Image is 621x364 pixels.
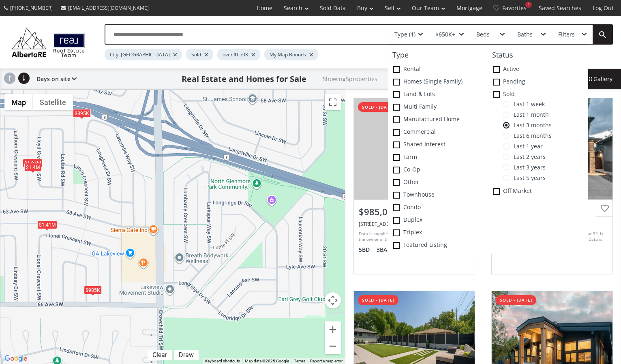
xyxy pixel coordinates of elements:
button: Zoom out [325,338,341,354]
span: Last 2 years [510,154,546,160]
div: 1 [525,2,532,8]
button: Map camera controls [325,292,341,308]
div: Click to draw. [174,351,199,359]
span: [PHONE_NUMBER] [10,4,53,11]
img: Google [2,353,29,364]
h4: Status [488,51,588,59]
label: Farm [388,151,488,164]
div: My Map Bounds [264,49,318,60]
button: Zoom in [325,321,341,338]
div: $650K+ [435,32,455,37]
div: Clear [150,351,169,359]
div: $985,000 [359,206,470,218]
button: Show street map [4,94,33,110]
span: Last 3 months [510,122,552,128]
span: Map data ©2025 Google [245,359,289,363]
div: $1.94M [23,158,43,167]
h2: Showing 5 properties [323,76,377,82]
label: Duplex [388,214,488,227]
label: Other [388,176,488,189]
img: Logo [8,26,88,59]
div: over $650K [217,49,260,60]
div: Draw [177,351,196,359]
div: 2608 Laurel Crescent SW, Calgary, AB T3E 6B3 [359,221,470,227]
label: Pending [488,76,588,88]
div: Beds [476,32,490,37]
div: Click to clear. [148,351,172,359]
span: Last 6 months [510,133,552,139]
label: Shared Interest [388,139,488,151]
span: Last 1 week [510,101,545,107]
div: $1.4M [24,163,41,171]
h4: Type [388,51,488,59]
span: Gallery [587,75,612,83]
span: Last 1 year [510,143,543,150]
div: Data is supplied by Pillar 9™ MLS® System. Pillar 9™ is the owner of the copyright in its MLS® Sy... [359,231,468,243]
span: Last 5 years [510,175,546,181]
div: Sold [186,49,213,60]
a: sold - [DATE]$985,000[STREET_ADDRESS]Data is supplied by Pillar 9™ MLS® System. Pillar 9™ is the ... [345,90,483,283]
div: Days on site [32,69,77,89]
label: Townhouse [388,189,488,201]
label: Featured Listing [388,239,488,252]
label: Homes (Single Family) [388,76,488,88]
button: Toggle fullscreen view [325,94,341,110]
h1: Real Estate and Homes for Sale [182,73,306,85]
div: Baths [517,32,533,37]
label: Condo [388,201,488,214]
a: Report a map error [310,359,343,363]
div: $985K [84,285,102,294]
span: 3 BA [377,246,392,254]
div: Filters [558,32,575,37]
span: Last 1 month [510,111,549,118]
label: Manufactured Home [388,113,488,126]
button: Keyboard shortcuts [205,358,240,364]
label: Sold [488,88,588,101]
label: Co-op [388,164,488,176]
label: Rental [388,63,488,76]
label: Triplex [388,227,488,239]
div: $1.41M [37,221,57,229]
span: Last 3 years [510,164,546,171]
a: Terms [294,359,305,363]
span: 5 BD [359,246,375,254]
a: [EMAIL_ADDRESS][DOMAIN_NAME] [57,0,153,15]
div: $895K [73,109,91,117]
label: Active [488,63,588,76]
label: Off Market [488,185,588,198]
label: Multi family [388,101,488,113]
div: City: [GEOGRAPHIC_DATA] [105,49,182,60]
div: Type (1) [394,32,415,37]
a: Open this area in Google Maps (opens a new window) [2,353,29,364]
button: Show satellite imagery [33,94,73,110]
label: Land & Lots [388,88,488,101]
div: Gallery [578,69,621,89]
span: [EMAIL_ADDRESS][DOMAIN_NAME] [68,4,149,11]
label: Commercial [388,126,488,139]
